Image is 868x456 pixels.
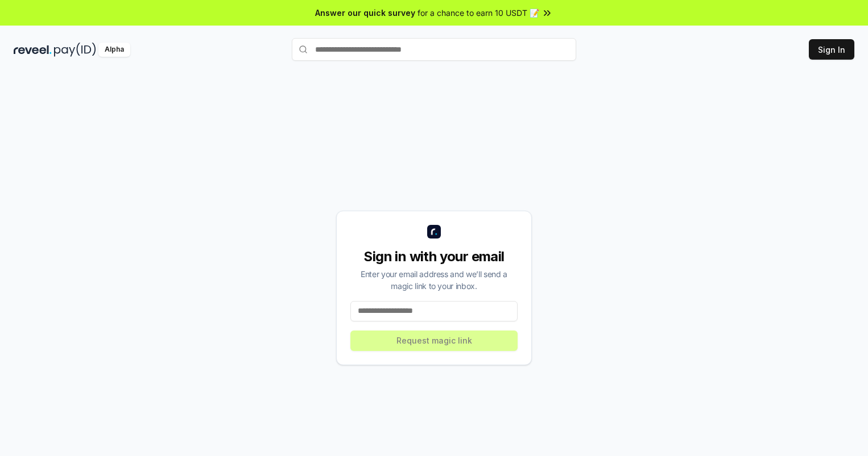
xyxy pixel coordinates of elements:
img: reveel_dark [14,43,52,57]
img: logo_small [427,225,441,239]
span: Answer our quick survey [315,7,415,19]
img: pay_id [54,43,96,57]
button: Sign In [809,39,854,60]
div: Sign in with your email [350,248,518,266]
div: Enter your email address and we’ll send a magic link to your inbox. [350,268,518,292]
div: Alpha [98,43,130,57]
span: for a chance to earn 10 USDT 📝 [418,7,539,19]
